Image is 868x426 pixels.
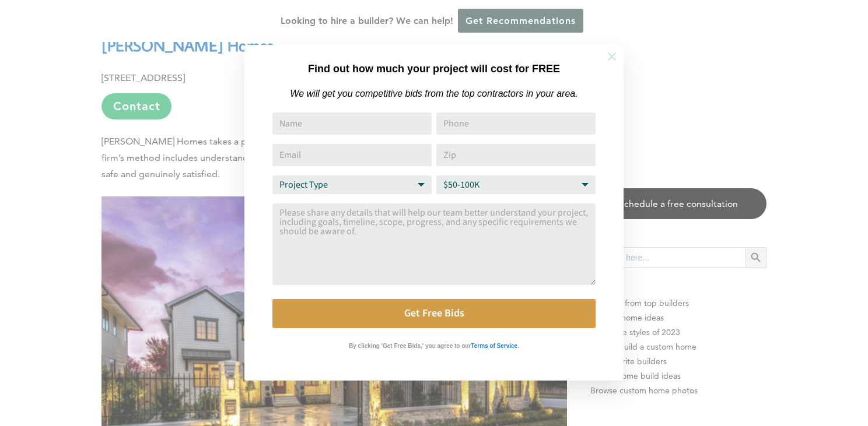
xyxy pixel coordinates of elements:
[349,343,471,349] strong: By clicking 'Get Free Bids,' you agree to our
[290,89,577,98] em: We will get you competitive bids from the top contractors in your area.
[272,175,432,194] select: Project Type
[436,144,596,166] input: Zip
[436,175,596,194] select: Budget Range
[471,343,517,349] strong: Terms of Service
[436,112,596,135] input: Phone
[517,343,519,349] strong: .
[272,112,432,135] input: Name
[272,144,432,166] input: Email Address
[272,299,596,328] button: Get Free Bids
[308,63,560,75] strong: Find out how much your project will cost for FREE
[591,36,632,77] button: Close
[471,340,517,350] a: Terms of Service
[272,203,596,285] textarea: Comment or Message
